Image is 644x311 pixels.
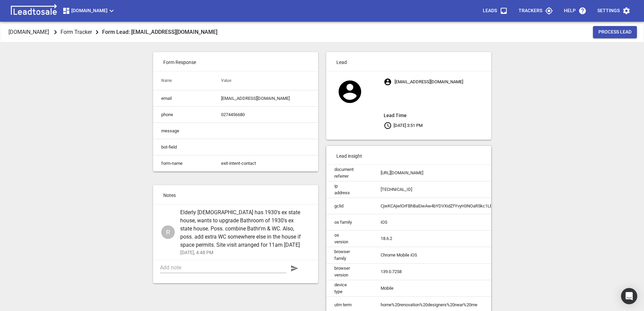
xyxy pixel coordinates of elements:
[373,247,615,264] td: Chrome Mobile iOS
[373,198,615,214] td: CjwKCAjwlOrFBhBaEiwAw4bYDVXidZfYvyH3NOaR5kc1LbCBXinDL8HLnG24SfPSXbNLUKTN7xUHzBoCB3cQAvD_BwE
[326,52,491,71] p: Lead
[213,155,318,172] td: exit-intent-contact
[8,28,49,36] p: [DOMAIN_NAME]
[384,111,491,119] aside: Lead Time
[180,249,305,256] p: [DATE], 4:48 PM
[153,155,213,172] td: form-name
[62,7,116,15] span: [DOMAIN_NAME]
[326,280,373,297] td: device type
[153,185,318,204] p: Notes
[326,214,373,230] td: os family
[326,230,373,247] td: os version
[180,208,305,249] span: Elderly [DEMOGRAPHIC_DATA] has 1930's ex state house, wants to upgrade Bathroom of 1930's ex stat...
[373,264,615,280] td: 139.0.7258
[153,139,213,155] td: bot-field
[102,27,217,37] aside: Form Lead: [EMAIL_ADDRESS][DOMAIN_NAME]
[373,181,615,198] td: [TECHNICAL_ID]
[621,288,637,304] div: Open Intercom Messenger
[8,4,59,18] img: logo
[326,198,373,214] td: gclid
[326,264,373,280] td: browser version
[384,76,491,131] p: [EMAIL_ADDRESS][DOMAIN_NAME] [DATE] 3:51 PM
[373,230,615,247] td: 18.6.2
[153,71,213,90] th: Name
[384,121,392,130] svg: Your local time
[598,29,631,36] span: Process Lead
[153,107,213,123] td: phone
[373,165,615,181] td: [URL][DOMAIN_NAME]
[519,7,542,14] p: Trackers
[153,90,213,107] td: email
[213,71,318,90] th: Value
[326,165,373,181] td: document referrer
[373,214,615,230] td: iOS
[153,123,213,139] td: message
[593,26,637,38] button: Process Lead
[161,225,175,239] div: Ross Dustin
[213,107,318,123] td: 0274456680
[373,280,615,297] td: Mobile
[564,7,576,14] p: Help
[213,90,318,107] td: [EMAIL_ADDRESS][DOMAIN_NAME]
[153,52,318,71] p: Form Response
[597,7,620,14] p: Settings
[59,4,118,18] button: [DOMAIN_NAME]
[483,7,497,14] p: Leads
[61,28,92,36] p: Form Tracker
[326,247,373,264] td: browser family
[326,181,373,198] td: ip address
[326,146,491,165] p: Lead insight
